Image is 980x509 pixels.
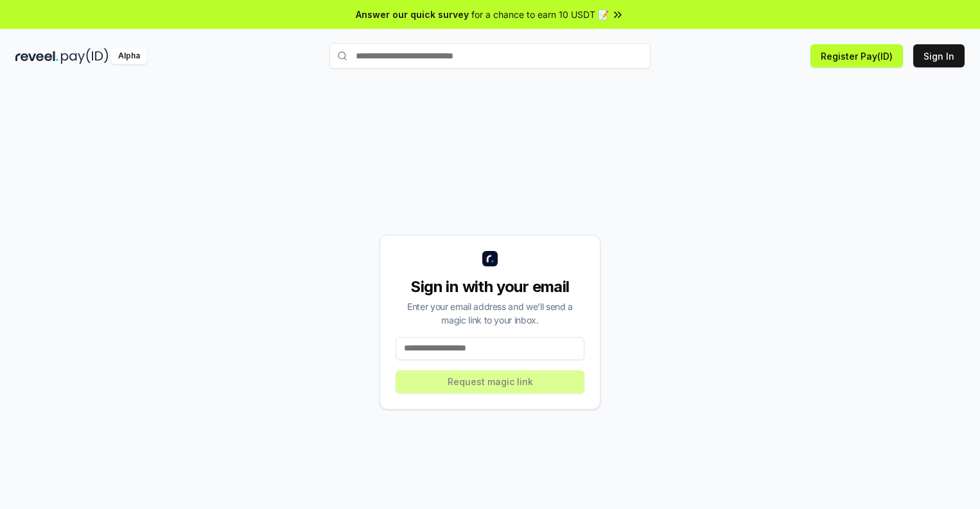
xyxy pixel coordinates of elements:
img: logo_small [482,251,498,266]
button: Sign In [913,44,965,67]
span: Answer our quick survey [356,8,469,21]
img: pay_id [61,48,109,64]
span: for a chance to earn 10 USDT 📝 [471,8,609,21]
img: reveel_dark [15,48,58,64]
button: Register Pay(ID) [810,44,903,67]
div: Enter your email address and we’ll send a magic link to your inbox. [396,300,584,327]
div: Alpha [111,48,147,64]
div: Sign in with your email [396,277,584,297]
